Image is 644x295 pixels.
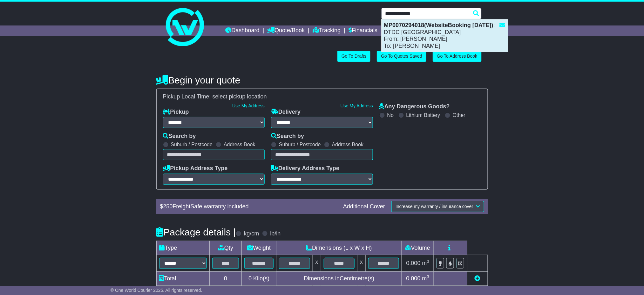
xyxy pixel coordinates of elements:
[433,51,481,62] a: Go To Address Book
[340,203,388,210] div: Additional Cover
[163,109,189,116] label: Pickup
[224,141,255,147] label: Address Book
[332,141,364,147] label: Address Book
[406,260,421,266] span: 0.000
[377,51,426,62] a: Go To Quotes Saved
[244,230,259,237] label: kg/cm
[427,274,430,279] sup: 3
[111,288,202,293] span: © One World Courier 2025. All rights reserved.
[163,133,196,140] label: Search by
[427,259,430,264] sup: 3
[379,103,450,110] label: Any Dangerous Goods?
[209,241,242,255] td: Qty
[213,93,267,100] span: select pickup location
[242,241,276,255] td: Weight
[337,51,370,62] a: Go To Drafts
[387,112,394,118] label: No
[406,112,440,118] label: Lithium Battery
[226,25,260,36] a: Dashboard
[276,241,402,255] td: Dimensions (L x W x H)
[248,275,252,282] span: 0
[349,25,377,36] a: Financials
[156,227,236,237] h4: Package details |
[453,112,465,118] label: Other
[156,241,209,255] td: Type
[156,75,488,85] h4: Begin your quote
[406,275,421,282] span: 0.000
[160,93,485,100] div: Pickup Local Time:
[402,241,434,255] td: Volume
[271,109,301,116] label: Delivery
[271,165,339,172] label: Delivery Address Type
[422,275,430,282] span: m
[232,103,265,108] a: Use My Address
[313,25,341,36] a: Tracking
[157,203,340,210] div: $ FreightSafe warranty included
[271,133,304,140] label: Search by
[270,230,281,237] label: lb/in
[384,22,493,28] strong: MP0070294018(WebsiteBooking [DATE])
[267,25,305,36] a: Quote/Book
[313,255,321,271] td: x
[391,201,484,212] button: Increase my warranty / insurance cover
[279,141,321,147] label: Suburb / Postcode
[156,271,209,285] td: Total
[357,255,366,271] td: x
[276,271,402,285] td: Dimensions in Centimetre(s)
[171,141,213,147] label: Suburb / Postcode
[475,275,480,282] a: Add new item
[341,103,373,108] a: Use My Address
[382,19,508,52] div: : DTDC [GEOGRAPHIC_DATA] From: [PERSON_NAME] To: [PERSON_NAME]
[396,204,473,209] span: Increase my warranty / insurance cover
[242,271,276,285] td: Kilo(s)
[422,260,430,266] span: m
[163,203,173,210] span: 250
[209,271,242,285] td: 0
[163,165,228,172] label: Pickup Address Type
